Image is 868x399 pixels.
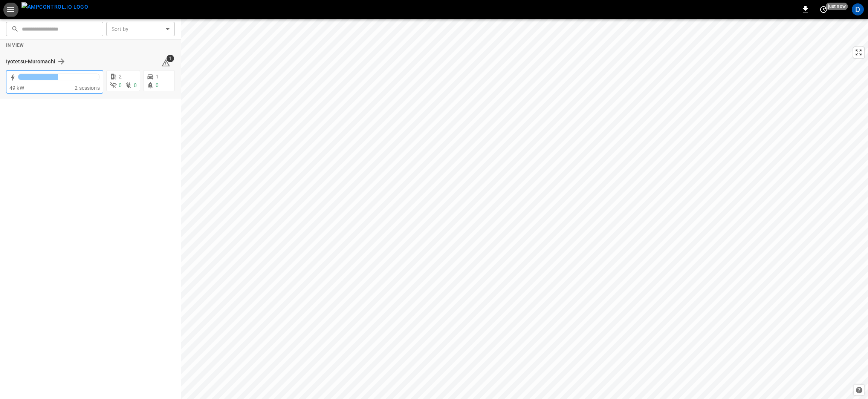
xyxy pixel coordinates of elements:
span: 1 [156,74,159,80]
span: 49 kW [9,85,24,91]
strong: In View [6,43,24,48]
span: 1 [167,55,174,62]
span: 0 [134,82,137,88]
img: ampcontrol.io logo [21,2,88,12]
button: set refresh interval [818,3,830,15]
span: just now [826,3,848,10]
canvas: Map [181,19,868,399]
div: profile-icon [852,3,864,15]
span: 2 sessions [75,85,100,91]
h6: Iyotetsu-Muromachi [6,58,55,66]
span: 0 [156,82,159,88]
span: 0 [119,82,122,88]
span: 2 [119,74,122,80]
